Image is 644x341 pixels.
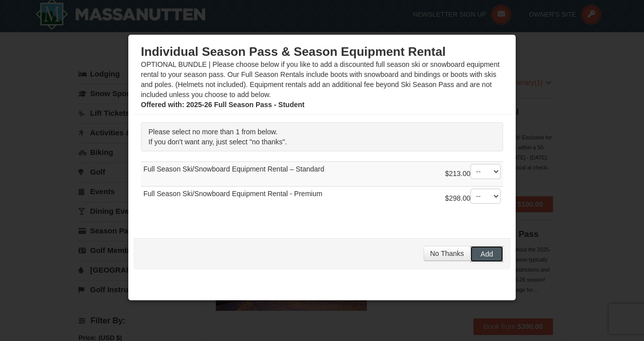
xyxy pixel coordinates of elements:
span: Offered with [141,101,182,109]
span: If you don't want any, just select "no thanks". [148,138,287,146]
div: $298.00 [445,189,501,209]
span: No Thanks [430,249,464,258]
td: Full Season Ski/Snowboard Equipment Rental - Premium [141,186,503,211]
strong: : 2025-26 Full Season Pass - Student [141,101,304,109]
span: Please select no more than 1 from below. [148,128,278,136]
span: Add [480,250,493,258]
div: OPTIONAL BUNDLE | Please choose below if you like to add a discounted full season ski or snowboar... [141,44,503,110]
button: No Thanks [424,246,470,261]
button: Add [470,246,503,262]
h3: Individual Season Pass & Season Equipment Rental [141,44,503,59]
td: Full Season Ski/Snowboard Equipment Rental – Standard [141,161,503,186]
div: $213.00 [445,164,501,184]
